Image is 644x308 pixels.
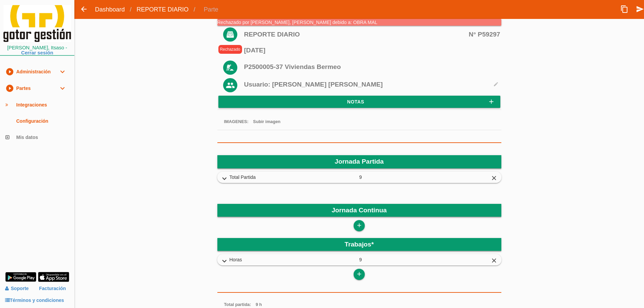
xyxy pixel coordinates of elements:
[217,155,501,168] header: Jornada Partida
[223,27,237,42] img: ic_action_modelo_de_partes_blanco.png
[230,256,359,263] span: Horas
[469,31,500,38] span: N° P59297
[217,19,501,26] div: Rechazado por [PERSON_NAME], [PERSON_NAME] debido a: OBRA MAL
[38,272,69,282] img: app-store.png
[256,302,258,307] span: 9
[199,1,223,18] span: Parte
[219,257,230,266] i: expand_more
[259,302,262,307] span: h
[224,119,249,124] span: IMAGENES:
[356,220,362,231] i: add
[359,256,489,263] span: 9
[223,78,237,92] img: ic_action_name2.png
[5,80,14,96] i: play_circle_filled
[5,272,37,282] img: google-play.png
[217,238,501,251] header: Trabajos*
[489,175,500,182] i: close
[58,64,66,80] i: expand_more
[636,2,644,16] i: send
[3,5,71,42] img: itcons-logo
[217,204,501,217] header: Jornada Continua
[224,302,251,307] span: Total partida:
[218,96,500,108] a: Notas
[219,174,230,183] i: expand_more
[5,298,64,303] a: Términos y condiciones
[354,220,364,231] a: add
[488,96,495,108] i: add
[354,269,364,280] a: add
[620,2,628,16] i: content_copy
[244,81,383,88] span: Usuario: [PERSON_NAME] [PERSON_NAME]
[5,64,14,80] i: play_circle_filled
[359,174,489,181] span: 9
[223,61,237,75] img: ic_work_in_progress_white.png
[244,31,500,38] span: REPORTE DIARIO
[230,174,359,181] span: Total Partida
[244,63,341,70] span: P2500005-37 Viviendas Bermeo
[21,50,53,55] a: Cerrar sesión
[218,45,242,54] p: Rechazado
[489,257,500,264] i: close
[356,269,362,280] i: add
[5,286,29,291] a: Soporte
[618,2,631,16] a: content_copy
[39,283,66,294] a: Facturación
[58,80,66,96] i: expand_more
[244,47,266,54] span: [DATE]
[253,119,281,124] span: Subir imagen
